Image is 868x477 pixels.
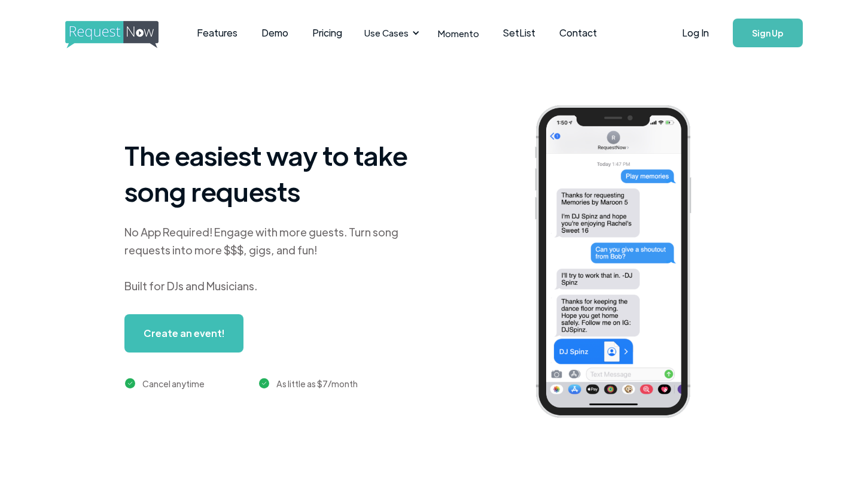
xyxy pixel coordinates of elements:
a: Demo [249,14,300,51]
div: Use Cases [364,26,409,40]
a: Contact [547,14,609,51]
img: green checkmark [125,378,135,388]
img: requestnow logo [65,21,181,48]
div: As little as $7/month [276,376,358,391]
h1: The easiest way to take song requests [124,137,424,209]
a: SetList [491,14,547,51]
div: Cancel anytime [142,376,205,391]
a: Log In [670,12,721,54]
img: green checkmark [259,378,269,388]
div: No App Required! Engage with more guests. Turn song requests into more $$$, gigs, and fun! Built ... [124,223,424,295]
a: Momento [426,16,491,51]
img: iphone screenshot [521,97,723,430]
a: Create an event! [124,314,243,353]
a: Pricing [300,14,354,51]
a: home [65,21,155,45]
div: Use Cases [357,14,423,51]
a: Sign Up [733,19,803,47]
a: Features [185,14,249,51]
